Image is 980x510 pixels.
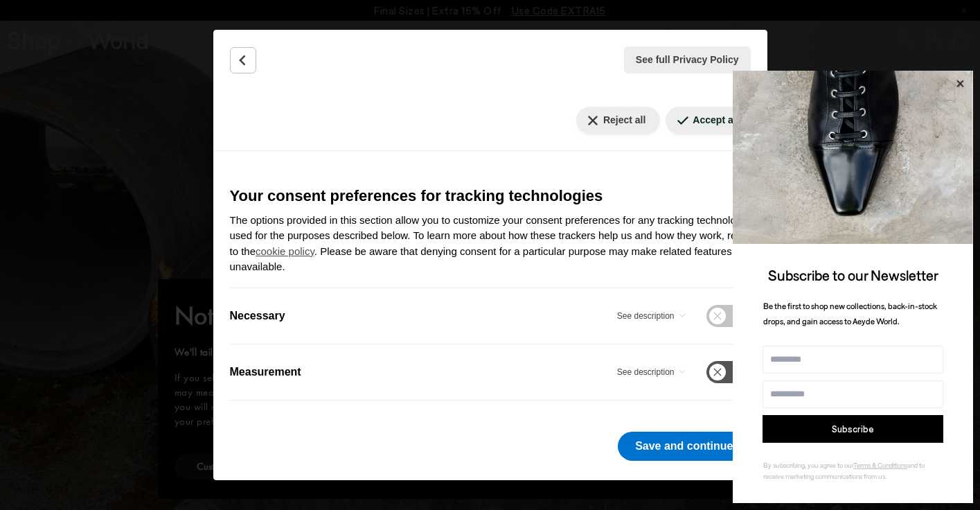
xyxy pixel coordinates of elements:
[230,364,301,380] label: Measurement
[768,266,938,283] span: Subscribe to our Newsletter
[230,213,751,275] p: The options provided in this section allow you to customize your consent preferences for any trac...
[617,305,690,327] button: Necessary - See description
[666,107,753,134] button: Accept all
[230,47,256,73] button: Back
[636,53,739,67] span: See full Privacy Policy
[618,432,750,461] button: Save and continue
[230,308,285,324] label: Necessary
[624,46,751,73] button: See full Privacy Policy
[763,461,853,469] span: By subscribing, you agree to our
[230,184,751,207] h3: Your consent preferences for tracking technologies
[576,107,660,134] button: Reject all
[617,361,690,383] button: Measurement - See description
[763,415,943,443] button: Subscribe
[763,301,937,326] span: Be the first to shop new collections, back-in-stock drops, and gain access to Aeyde World.
[256,245,314,257] a: cookie policy - link opens in a new tab
[853,461,907,469] a: Terms & Conditions
[733,71,973,244] img: ca3f721fb6ff708a270709c41d776025.jpg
